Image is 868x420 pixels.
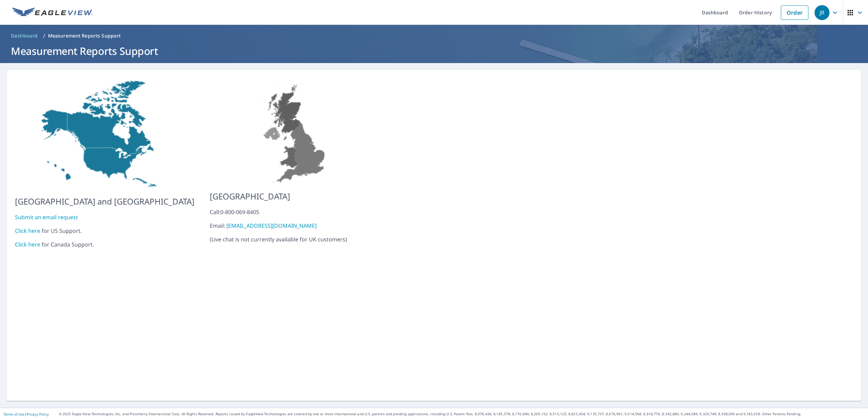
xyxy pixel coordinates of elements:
div: for US Support. [15,227,194,235]
img: EV Logo [12,7,93,18]
p: Measurement Reports Support [48,32,121,39]
img: US-MAP [15,78,194,190]
a: Submit an email request [15,213,78,221]
h1: Measurement Reports Support [8,44,860,58]
li: / [43,32,45,40]
p: [GEOGRAPHIC_DATA] [210,190,381,202]
div: JR [815,5,830,20]
a: Privacy Policy [27,412,49,417]
a: [EMAIL_ADDRESS][DOMAIN_NAME] [226,222,317,229]
p: ( Live chat is not currently available for UK customers ) [210,208,381,243]
p: | [3,412,49,416]
div: Call: 0-800-069-8405 [210,208,381,216]
p: © 2025 Eagle View Technologies, Inc. and Pictometry International Corp. All Rights Reserved. Repo... [59,411,865,417]
a: Dashboard [8,30,41,41]
img: US-MAP [210,78,381,185]
a: Click here [15,227,40,235]
p: [GEOGRAPHIC_DATA] and [GEOGRAPHIC_DATA] [15,195,194,208]
span: Dashboard [11,32,38,39]
a: Terms of Use [3,412,25,417]
nav: breadcrumb [8,30,860,41]
div: for Canada Support. [15,240,194,249]
div: Email: [210,222,381,230]
a: Click here [15,241,40,248]
a: Order [781,5,808,20]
